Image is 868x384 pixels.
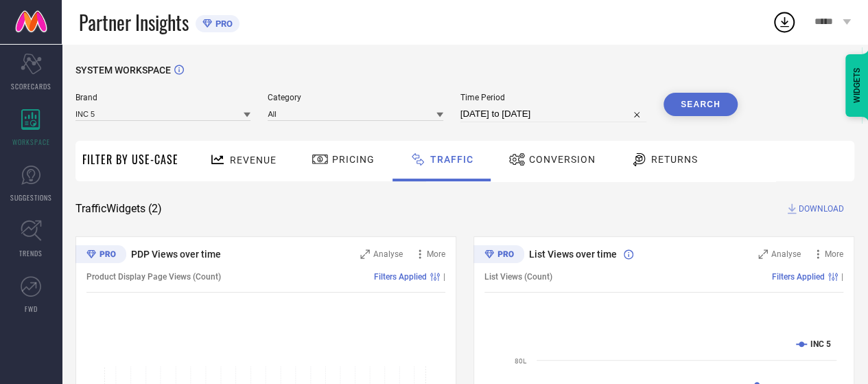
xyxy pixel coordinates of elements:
[12,137,50,147] span: WORKSPACE
[332,154,375,165] span: Pricing
[664,93,738,116] button: Search
[841,272,843,282] span: |
[75,202,162,216] span: Traffic Widgets ( 2 )
[25,304,38,314] span: FWD
[460,106,646,122] input: Select time period
[427,249,445,259] span: More
[373,249,403,259] span: Analyse
[771,249,801,259] span: Analyse
[460,93,646,102] span: Time Period
[758,249,768,259] svg: Zoom
[825,249,843,259] span: More
[131,249,221,260] span: PDP Views over time
[772,272,825,282] span: Filters Applied
[529,249,617,260] span: List Views over time
[515,357,527,365] text: 80L
[75,65,171,76] span: SYSTEM WORKSPACE
[268,93,443,102] span: Category
[11,81,51,91] span: SCORECARDS
[82,151,178,168] span: Filter By Use-Case
[374,272,427,282] span: Filters Applied
[772,10,797,34] div: Open download list
[10,192,52,203] span: SUGGESTIONS
[75,245,126,266] div: Premium
[360,249,370,259] svg: Zoom
[79,8,189,36] span: Partner Insights
[484,272,552,282] span: List Views (Count)
[430,154,473,165] span: Traffic
[651,154,698,165] span: Returns
[473,245,524,266] div: Premium
[529,154,596,165] span: Conversion
[230,155,277,166] span: Revenue
[799,202,844,216] span: DOWNLOAD
[212,19,233,29] span: PRO
[86,272,221,282] span: Product Display Page Views (Count)
[810,339,831,349] text: INC 5
[443,272,445,282] span: |
[75,93,250,102] span: Brand
[19,248,43,258] span: TRENDS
